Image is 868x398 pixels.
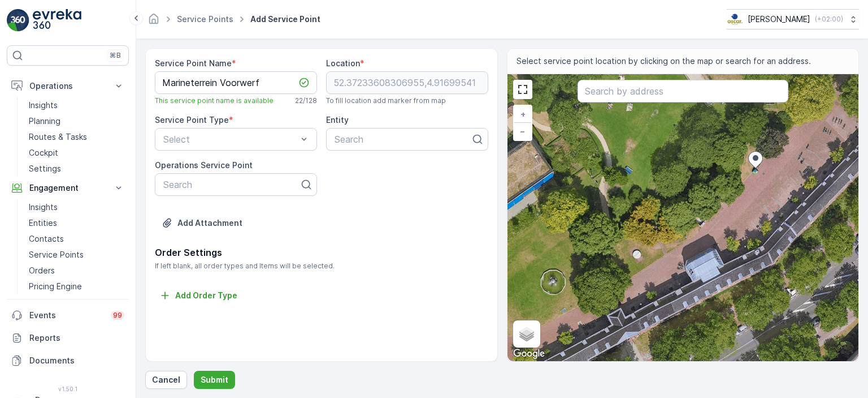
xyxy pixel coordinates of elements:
[175,290,237,301] p: Add Order Type
[163,132,297,146] p: Select
[7,327,129,349] a: Reports
[155,262,488,271] span: If left blank, all order types and Items will be selected.
[29,310,104,321] p: Events
[514,106,531,123] a: Zoom In
[520,109,526,119] span: +
[24,145,129,161] a: Cockpit
[29,265,55,276] p: Orders
[748,14,810,25] p: [PERSON_NAME]
[155,246,488,259] p: Order Settings
[110,51,121,60] p: ⌘B
[514,322,539,346] a: Layers
[578,80,788,102] input: Search by address
[24,231,129,247] a: Contacts
[727,13,743,25] img: basis-logo_rgb2x.png
[248,14,323,25] span: Add Service Point
[155,160,253,170] label: Operations Service Point
[29,115,60,127] p: Planning
[155,96,274,105] span: This service point name is available
[29,131,87,143] p: Routes & Tasks
[29,182,106,194] p: Engagement
[7,386,129,392] span: v 1.50.1
[326,96,446,105] span: To fill location add marker from map
[727,9,859,29] button: [PERSON_NAME](+02:00)
[177,217,242,229] p: Add Attachment
[24,97,129,113] a: Insights
[113,311,122,320] p: 99
[201,374,228,386] p: Submit
[155,214,249,232] button: Upload File
[163,178,300,191] p: Search
[517,55,811,67] span: Select service point location by clicking on the map or search for an address.
[29,249,84,260] p: Service Points
[520,126,526,136] span: −
[29,281,82,292] p: Pricing Engine
[155,58,232,68] label: Service Point Name
[326,58,360,68] label: Location
[7,304,129,327] a: Events99
[147,17,160,27] a: Homepage
[33,9,81,32] img: logo_light-DOdMpM7g.png
[29,355,124,366] p: Documents
[177,14,233,24] a: Service Points
[24,161,129,177] a: Settings
[155,115,229,125] label: Service Point Type
[295,96,317,105] p: 22 / 128
[7,75,129,97] button: Operations
[335,132,471,146] p: Search
[7,9,29,32] img: logo
[7,177,129,199] button: Engagement
[24,113,129,129] a: Planning
[29,202,58,213] p: Insights
[155,289,242,302] button: Add Order Type
[326,115,349,125] label: Entity
[29,147,58,159] p: Cockpit
[815,15,843,24] p: ( +02:00 )
[29,100,58,111] p: Insights
[152,374,180,386] p: Cancel
[7,349,129,372] a: Documents
[24,199,129,215] a: Insights
[24,215,129,231] a: Entities
[29,217,57,229] p: Entities
[29,80,106,92] p: Operations
[514,123,531,140] a: Zoom Out
[145,371,187,389] button: Cancel
[24,129,129,145] a: Routes & Tasks
[24,263,129,279] a: Orders
[194,371,235,389] button: Submit
[510,346,548,361] a: Open this area in Google Maps (opens a new window)
[29,233,64,245] p: Contacts
[29,332,124,344] p: Reports
[24,279,129,294] a: Pricing Engine
[24,247,129,263] a: Service Points
[514,81,531,98] a: View Fullscreen
[510,346,548,361] img: Google
[29,163,61,174] p: Settings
